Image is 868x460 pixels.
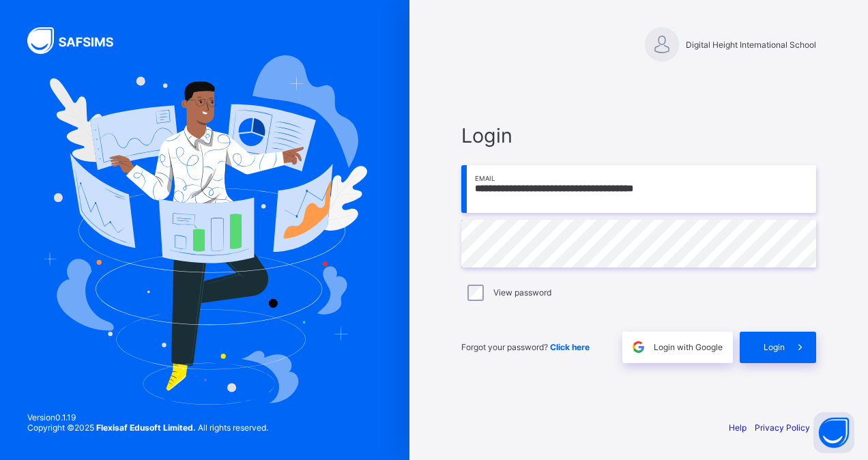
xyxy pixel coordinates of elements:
button: Open asap [813,412,854,453]
span: Login with Google [654,342,723,352]
a: Privacy Policy [755,422,810,433]
img: SAFSIMS Logo [27,27,130,54]
strong: Flexisaf Edusoft Limited. [96,422,196,433]
span: Forgot your password? [461,342,590,352]
span: Digital Height International School [686,40,816,50]
span: Version 0.1.19 [27,412,268,422]
img: Hero Image [42,55,367,405]
span: Login [764,342,785,352]
label: View password [493,287,551,298]
span: Copyright © 2025 All rights reserved. [27,422,268,433]
span: Login [461,124,816,147]
a: Help [729,422,747,433]
img: google.396cfc9801f0270233282035f929180a.svg [631,339,646,355]
a: Click here [550,342,590,352]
